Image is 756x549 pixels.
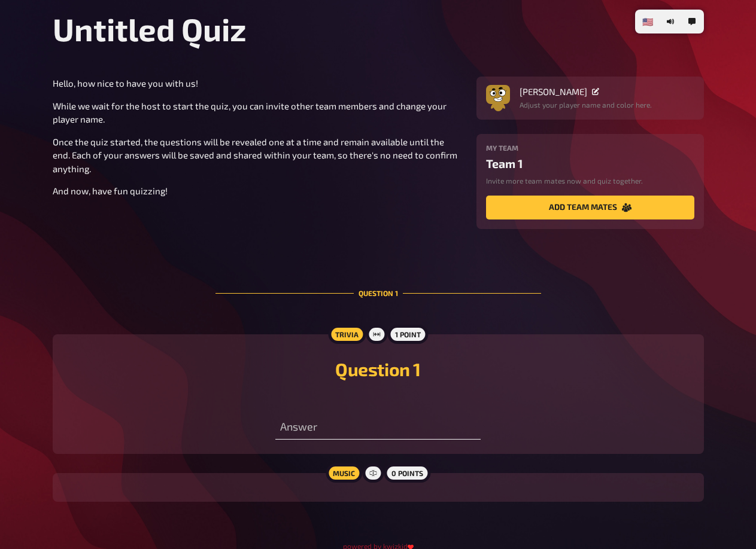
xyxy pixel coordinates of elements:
[328,325,366,344] div: Trivia
[637,12,658,31] li: 🇺🇸
[53,77,462,90] p: Hello, how nice to have you with us!
[486,86,510,110] button: Avatar
[520,99,652,110] p: Adjust your player name and color here.
[53,184,462,198] p: And now, have fun quizzing!
[53,135,462,176] p: Once the quiz started, the questions will be revealed one at a time and remain available until th...
[384,463,430,483] div: 0 points
[486,196,694,219] button: add team mates
[275,416,481,440] input: Answer
[53,10,704,48] h1: Untitled Quiz
[486,175,694,186] p: Invite more team mates now and quiz together.
[67,358,690,380] h2: Question 1
[520,86,587,97] span: [PERSON_NAME]
[215,259,541,327] div: Question 1
[53,99,462,126] p: While we wait for the host to start the quiz, you can invite other team members and change your p...
[486,83,510,106] img: Avatar
[486,144,694,152] h4: My team
[486,157,694,170] div: Team 1
[388,325,428,344] div: 1 point
[326,463,362,483] div: Music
